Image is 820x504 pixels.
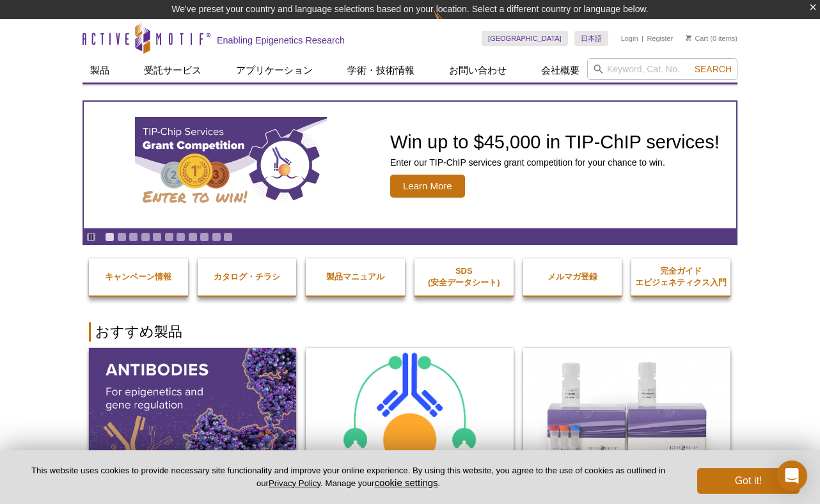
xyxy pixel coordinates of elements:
a: 学術・技術情報 [340,58,422,83]
a: Go to slide 11 [223,232,233,242]
strong: キャンペーン情報 [105,272,171,281]
a: Login [621,34,638,43]
a: Go to slide 9 [200,232,209,242]
span: Search [695,64,732,74]
a: [GEOGRAPHIC_DATA] [482,31,568,46]
a: アプリケーション [228,58,320,83]
a: 製品 [83,58,117,83]
strong: メルマガ登録 [548,272,597,281]
a: Go to slide 7 [176,232,185,242]
li: | [642,31,643,46]
img: ChIC/CUT&RUN Assay Kit [306,348,513,474]
strong: 完全ガイド エピジェネティクス入門 [635,266,727,287]
p: Enter our TIP-ChIP services grant competition for your chance to win. [390,157,720,168]
strong: SDS (安全データシート) [428,266,500,287]
a: Privacy Policy [269,478,320,488]
span: Learn More [390,175,465,198]
a: Toggle autoplay [86,232,96,242]
a: Cart [686,34,708,43]
a: Register [647,34,673,43]
p: This website uses cookies to provide necessary site functionality and improve your online experie... [20,465,676,489]
a: Go to slide 3 [129,232,138,242]
img: Your Cart [686,35,691,41]
a: 受託サービス [136,58,209,83]
h2: Enabling Epigenetics Research [217,35,345,46]
a: 製品マニュアル [306,258,405,295]
img: DNA Library Prep Kit for Illumina [523,348,730,473]
a: カタログ・チラシ [198,258,297,295]
img: TIP-ChIP Services Grant Competition [135,117,327,213]
a: Go to slide 8 [188,232,198,242]
h2: おすすめ製品 [89,322,731,342]
strong: 製品マニュアル [326,272,384,281]
img: All Antibodies [89,348,296,473]
a: Go to slide 1 [105,232,114,242]
a: 日本語 [574,31,608,46]
a: メルマガ登録 [523,258,622,295]
h2: Win up to $45,000 in TIP-ChIP services! [390,132,720,152]
div: Open Intercom Messenger [777,461,807,491]
a: TIP-ChIP Services Grant Competition Win up to $45,000 in TIP-ChIP services! Enter our TIP-ChIP se... [84,102,736,228]
button: Got it! [697,468,800,494]
button: Search [691,63,736,75]
a: 会社概要 [533,58,587,83]
a: Go to slide 2 [117,232,127,242]
a: Go to slide 5 [152,232,162,242]
a: 完全ガイドエピジェネティクス入門 [631,253,730,301]
a: SDS(安全データシート) [414,253,514,301]
img: Change Here [434,10,468,40]
a: Go to slide 10 [212,232,221,242]
a: キャンペーン情報 [89,258,188,295]
a: Go to slide 6 [164,232,174,242]
input: Keyword, Cat. No. [587,58,737,80]
a: Go to slide 4 [141,232,150,242]
li: (0 items) [686,31,737,46]
article: TIP-ChIP Services Grant Competition [84,102,736,228]
strong: カタログ・チラシ [214,272,280,281]
a: お問い合わせ [441,58,514,83]
button: cookie settings [374,477,438,488]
